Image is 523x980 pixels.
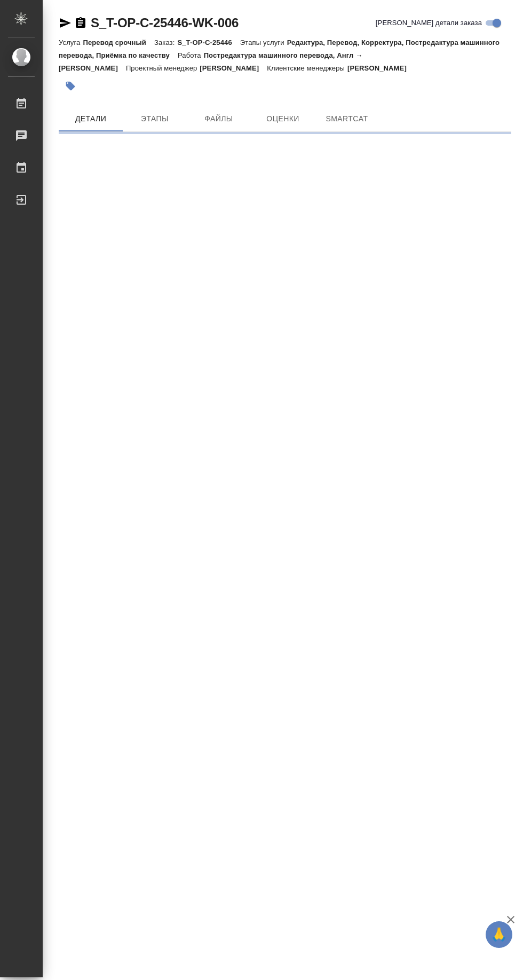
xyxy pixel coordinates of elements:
button: Скопировать ссылку для ЯМессенджера [59,17,72,29]
p: S_T-OP-C-25446 [177,38,240,46]
button: Скопировать ссылку [74,17,87,29]
p: Услуга [59,38,83,46]
span: Этапы [129,112,180,126]
a: S_T-OP-C-25446-WK-006 [91,15,239,30]
p: Постредактура машинного перевода, Англ → [PERSON_NAME] [59,51,362,72]
p: Работа [178,51,204,59]
p: Перевод срочный [83,38,154,46]
p: Заказ: [154,38,177,46]
p: Этапы услуги [240,38,287,46]
span: SmartCat [321,112,373,126]
span: Оценки [257,112,308,126]
span: Файлы [193,112,244,126]
span: 🙏 [490,923,508,946]
button: Добавить тэг [59,74,82,98]
p: Клиентские менеджеры [267,64,347,72]
button: 🙏 [486,921,512,948]
span: Детали [65,112,116,126]
p: [PERSON_NAME] [200,64,267,72]
p: [PERSON_NAME] [347,64,415,72]
span: [PERSON_NAME] детали заказа [376,18,482,28]
p: Проектный менеджер [126,64,200,72]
